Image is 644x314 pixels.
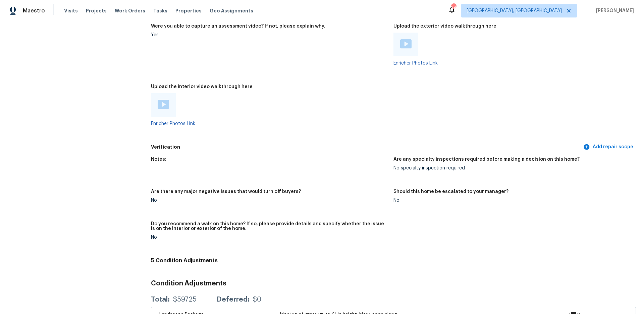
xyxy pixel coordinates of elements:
[158,100,169,110] a: Play Video
[175,7,202,14] span: Properties
[86,7,107,14] span: Projects
[393,24,496,29] h5: Upload the exterior video walkthrough here
[582,141,636,153] button: Add repair scope
[253,296,261,303] div: $0
[451,4,456,11] div: 29
[115,7,145,14] span: Work Orders
[151,257,636,264] h4: 5 Condition Adjustments
[400,39,412,49] a: Play Video
[151,235,388,240] div: No
[393,189,508,194] h5: Should this home be escalated to your manager?
[585,143,633,151] span: Add repair scope
[153,8,167,13] span: Tasks
[400,39,412,48] img: Play Video
[217,296,250,303] div: Deferred:
[393,198,631,203] div: No
[151,280,636,287] h3: Condition Adjustments
[23,7,45,14] span: Maestro
[393,157,580,162] h5: Are any specialty inspections required before making a decision on this home?
[151,157,166,162] h5: Notes:
[393,166,631,170] div: No specialty inspection required
[467,7,562,14] span: [GEOGRAPHIC_DATA], [GEOGRAPHIC_DATA]
[393,61,438,66] a: Enricher Photos Link
[593,7,634,14] span: [PERSON_NAME]
[173,296,197,303] div: $59725
[151,24,325,29] h5: Were you able to capture an assessment video? If not, please explain why.
[151,296,170,303] div: Total:
[151,121,195,126] a: Enricher Photos Link
[158,100,169,109] img: Play Video
[151,189,301,194] h5: Are there any major negative issues that would turn off buyers?
[210,7,253,14] span: Geo Assignments
[151,144,582,151] h5: Verification
[151,222,388,231] h5: Do you recommend a walk on this home? If so, please provide details and specify whether the issue...
[64,7,78,14] span: Visits
[151,33,388,37] div: Yes
[151,84,253,89] h5: Upload the interior video walkthrough here
[151,198,388,203] div: No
